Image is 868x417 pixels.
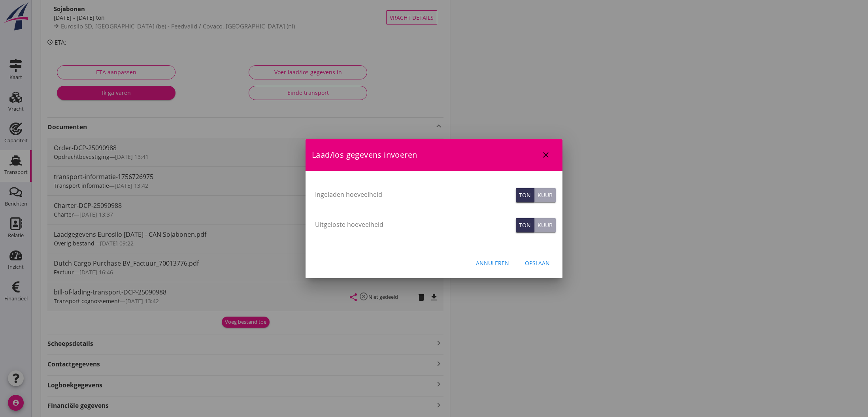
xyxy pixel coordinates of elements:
[516,218,534,232] button: Ton
[315,188,513,201] input: Ingeladen hoeveelheid
[519,256,556,270] button: Opslaan
[306,139,562,171] div: Laad/los gegevens invoeren
[470,256,515,270] button: Annuleren
[519,221,531,229] div: Ton
[516,188,534,202] button: Ton
[519,191,531,199] div: Ton
[525,259,550,267] div: Opslaan
[315,218,513,231] input: Uitgeloste hoeveelheid
[534,218,556,232] button: Kuub
[538,191,553,199] div: Kuub
[476,259,509,267] div: Annuleren
[538,221,553,229] div: Kuub
[534,188,556,202] button: Kuub
[541,150,551,160] i: close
